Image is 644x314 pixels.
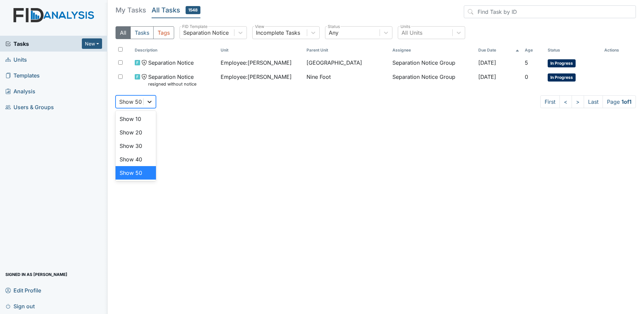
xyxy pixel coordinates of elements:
[525,73,528,80] span: 0
[148,81,196,87] small: resigned without notice
[464,5,636,18] input: Find Task by ID
[548,59,576,67] span: In Progress
[5,70,40,81] span: Templates
[621,98,632,105] strong: 1 of 1
[584,95,603,108] a: Last
[545,44,602,56] th: Toggle SortBy
[559,95,572,108] a: <
[329,29,339,37] div: Any
[130,26,154,39] button: Tasks
[307,73,331,81] span: Nine Foot
[401,29,422,37] div: All Units
[153,26,174,39] button: Tags
[522,44,545,56] th: Toggle SortBy
[548,73,576,82] span: In Progress
[478,73,496,80] span: [DATE]
[478,59,496,66] span: [DATE]
[116,26,174,39] div: Type filter
[116,139,156,153] div: Show 30
[116,112,156,126] div: Show 10
[5,269,67,280] span: Signed in as [PERSON_NAME]
[148,59,194,67] span: Separation Notice
[148,73,196,87] span: Separation Notice resigned without notice
[116,153,156,166] div: Show 40
[476,44,522,56] th: Toggle SortBy
[5,301,35,311] span: Sign out
[118,47,123,52] input: Toggle All Rows Selected
[221,73,292,81] span: Employee : [PERSON_NAME]
[221,59,292,67] span: Employee : [PERSON_NAME]
[525,59,528,66] span: 5
[390,44,476,56] th: Assignee
[572,95,584,108] a: >
[116,166,156,180] div: Show 50
[390,56,476,70] td: Separation Notice Group
[152,5,200,15] h5: All Tasks
[5,285,41,295] span: Edit Profile
[186,6,200,14] span: 1548
[5,54,27,65] span: Units
[116,126,156,139] div: Show 20
[256,29,300,37] div: Incomplete Tasks
[5,102,54,112] span: Users & Groups
[540,95,636,108] nav: task-pagination
[116,5,146,15] h5: My Tasks
[116,26,131,39] button: All
[119,98,142,106] div: Show 50
[304,44,390,56] th: Toggle SortBy
[602,44,635,56] th: Actions
[390,70,476,90] td: Separation Notice Group
[5,40,82,48] a: Tasks
[307,59,362,67] span: [GEOGRAPHIC_DATA]
[540,95,560,108] a: First
[603,95,636,108] span: Page
[82,38,102,49] button: New
[218,44,304,56] th: Toggle SortBy
[5,86,35,96] span: Analysis
[132,44,218,56] th: Toggle SortBy
[183,29,229,37] div: Separation Notice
